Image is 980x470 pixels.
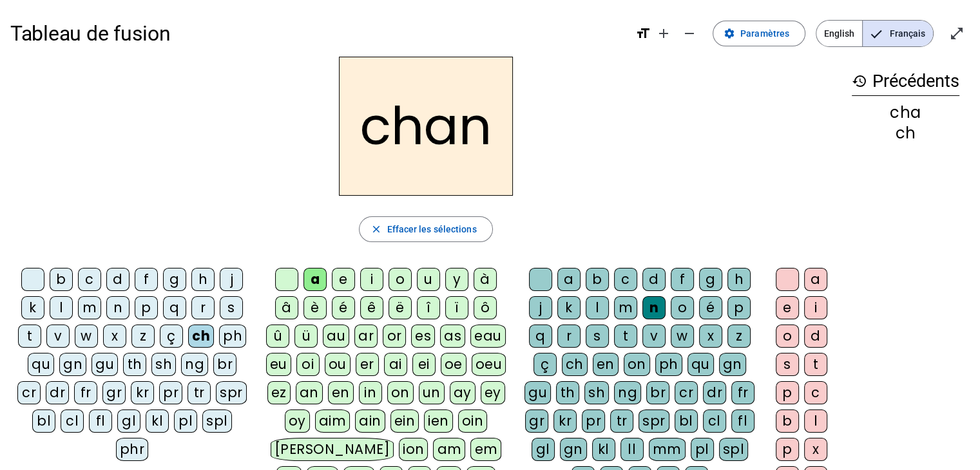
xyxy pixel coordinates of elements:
div: r [557,324,581,348]
div: z [131,324,155,348]
div: kr [131,381,154,404]
div: l [50,296,73,319]
div: ph [219,324,246,348]
div: ou [325,353,351,376]
div: x [103,324,126,348]
div: ï [445,296,468,319]
div: z [727,324,751,348]
div: am [433,438,465,461]
div: mm [649,438,686,461]
div: gn [719,353,746,376]
div: ez [267,381,291,404]
div: ien [424,409,453,433]
div: o [671,296,694,319]
h1: Tableau de fusion [10,13,625,54]
div: phr [116,438,149,461]
div: em [470,438,501,461]
h3: Précédents [852,67,959,96]
div: gr [102,381,126,404]
div: ch [852,126,959,141]
div: aim [315,409,351,433]
div: i [804,296,827,319]
div: sh [584,381,609,404]
div: as [440,324,465,348]
div: [PERSON_NAME] [271,438,394,461]
div: th [556,381,579,404]
div: gr [525,409,548,433]
div: au [323,324,349,348]
div: ein [390,409,419,433]
div: oin [458,409,488,433]
div: fr [74,381,97,404]
div: w [75,324,98,348]
div: m [78,296,101,319]
div: gl [117,409,140,433]
div: bl [32,409,55,433]
div: g [699,268,722,291]
div: è [303,296,327,319]
div: tr [610,409,633,433]
button: Augmenter la taille de la police [651,21,677,46]
div: oe [441,353,466,376]
div: un [419,381,445,404]
div: e [776,296,799,319]
div: ë [389,296,412,319]
div: kl [146,409,169,433]
div: eau [470,324,506,348]
div: d [642,268,666,291]
div: f [671,268,694,291]
div: f [135,268,158,291]
div: a [557,268,581,291]
div: p [135,296,158,319]
div: oi [296,353,320,376]
div: pl [691,438,714,461]
div: gl [532,438,555,461]
div: x [699,324,722,348]
div: l [804,409,827,433]
div: ay [450,381,476,404]
div: gn [59,353,86,376]
div: û [266,324,289,348]
div: cl [703,409,726,433]
div: cl [61,409,84,433]
div: p [727,296,751,319]
div: pl [174,409,197,433]
h2: chan [339,57,513,196]
div: h [191,268,215,291]
div: cr [17,381,41,404]
mat-icon: format_size [635,26,651,41]
div: fr [731,381,754,404]
div: s [586,324,609,348]
div: b [776,409,799,433]
div: t [18,324,41,348]
span: English [816,21,862,46]
div: â [275,296,298,319]
div: spl [202,409,232,433]
div: spr [639,409,669,433]
div: gu [524,381,551,404]
div: a [303,268,327,291]
div: qu [28,353,54,376]
div: ê [360,296,383,319]
div: n [642,296,666,319]
mat-icon: close [370,223,381,235]
div: or [383,324,406,348]
div: br [213,353,236,376]
div: en [328,381,354,404]
button: Entrer en plein écran [944,21,970,46]
div: q [529,324,552,348]
div: s [776,353,799,376]
div: kr [553,409,577,433]
div: es [411,324,435,348]
div: ng [614,381,641,404]
div: t [804,353,827,376]
div: q [163,296,186,319]
span: Paramètres [740,26,789,41]
div: sh [151,353,176,376]
button: Diminuer la taille de la police [677,21,702,46]
div: ll [620,438,644,461]
button: Effacer les sélections [359,216,492,242]
div: gn [560,438,587,461]
div: v [642,324,666,348]
div: ç [160,324,183,348]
